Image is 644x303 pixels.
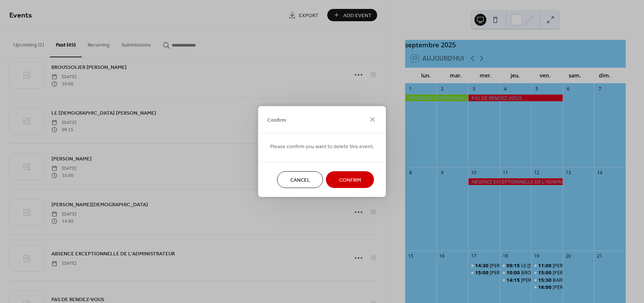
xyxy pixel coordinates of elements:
span: Please confirm you want to delete this event. [270,143,374,151]
button: Confirm [326,171,374,188]
span: Cancel [290,176,310,184]
button: Cancel [277,171,323,188]
span: Confirm [339,176,361,184]
span: Confirm [267,116,286,124]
